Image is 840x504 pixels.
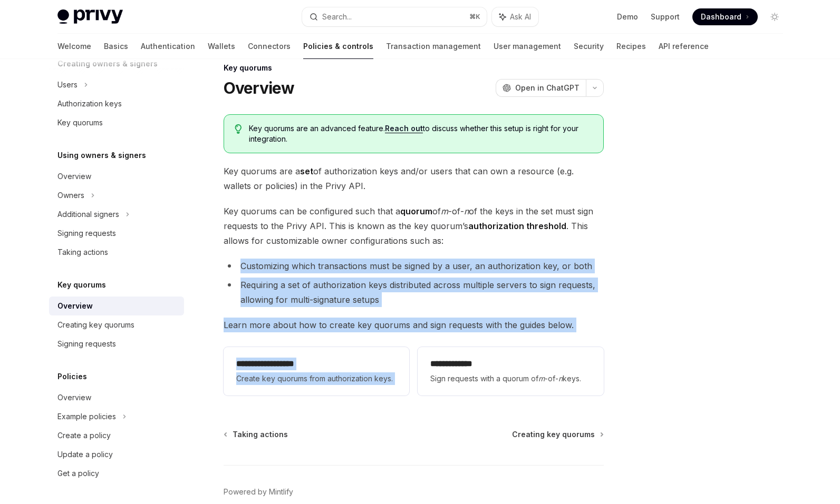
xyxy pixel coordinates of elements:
a: Update a policy [49,445,184,464]
li: Requiring a set of authorization keys distributed across multiple servers to sign requests, allow... [224,278,604,307]
span: Creating key quorums [512,429,595,440]
div: Creating key quorums [57,319,134,331]
button: Open in ChatGPT [496,79,586,97]
a: Creating key quorums [512,429,603,440]
span: Open in ChatGPT [515,83,580,93]
a: Key quorums [49,113,184,132]
div: Signing requests [57,227,116,240]
svg: Tip [235,124,242,134]
div: Additional signers [57,208,119,221]
strong: set [300,166,313,176]
div: Update a policy [57,448,113,461]
span: Create key quorums from authorization keys. [236,372,397,385]
a: Welcome [57,34,91,59]
strong: quorum [400,206,432,216]
div: Taking actions [57,246,108,259]
a: Overview [49,167,184,186]
a: Authorization keys [49,94,184,113]
a: Reach out [385,124,423,133]
button: Ask AI [492,7,538,26]
button: Search...⌘K [302,7,487,26]
div: Overview [57,300,93,312]
div: Users [57,78,78,91]
strong: authorization threshold [468,221,566,231]
a: Authentication [141,34,195,59]
h5: Policies [57,370,87,383]
a: Security [574,34,604,59]
a: Support [651,12,680,22]
span: Key quorums can be configured such that a of -of- of the keys in the set must sign requests to th... [224,204,604,248]
div: Key quorums [224,63,604,73]
a: Demo [617,12,638,22]
div: Owners [57,189,84,202]
em: n [464,206,469,216]
span: Ask AI [510,12,531,22]
a: User management [494,34,561,59]
span: Sign requests with a quorum of -of- keys. [430,372,591,385]
a: Get a policy [49,464,184,483]
a: Overview [49,388,184,407]
span: ⌘ K [469,13,480,21]
em: m [441,206,448,216]
a: Signing requests [49,334,184,353]
div: Example policies [57,410,116,423]
h5: Using owners & signers [57,149,146,162]
div: Authorization keys [57,97,122,110]
div: Signing requests [57,338,116,350]
a: Overview [49,297,184,315]
div: Key quorums [57,116,103,129]
div: Get a policy [57,467,99,480]
li: Customizing which transactions must be signed by a user, an authorization key, or both [224,259,604,273]
a: Taking actions [225,429,288,440]
a: Wallets [208,34,235,59]
a: API reference [659,34,709,59]
div: Search... [322,11,352,23]
span: Dashboard [701,12,741,22]
a: Creating key quorums [49,315,184,334]
a: Powered by Mintlify [224,487,293,497]
div: Overview [57,170,91,183]
a: Policies & controls [303,34,373,59]
span: Key quorums are a of authorization keys and/or users that can own a resource (e.g. wallets or pol... [224,164,604,193]
span: Key quorums are an advanced feature. to discuss whether this setup is right for your integration. [249,123,592,144]
a: Connectors [248,34,291,59]
a: Basics [104,34,128,59]
em: m [538,374,545,383]
img: light logo [57,9,123,24]
a: Recipes [616,34,646,59]
h5: Key quorums [57,279,106,291]
a: Taking actions [49,243,184,262]
em: n [558,374,563,383]
h1: Overview [224,78,295,97]
div: Create a policy [57,429,111,442]
div: Overview [57,391,91,404]
a: Signing requests [49,224,184,243]
a: Dashboard [692,8,758,25]
a: Transaction management [386,34,481,59]
a: Create a policy [49,426,184,445]
span: Taking actions [233,429,288,440]
button: Toggle dark mode [766,8,783,25]
span: Learn more about how to create key quorums and sign requests with the guides below. [224,318,604,332]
